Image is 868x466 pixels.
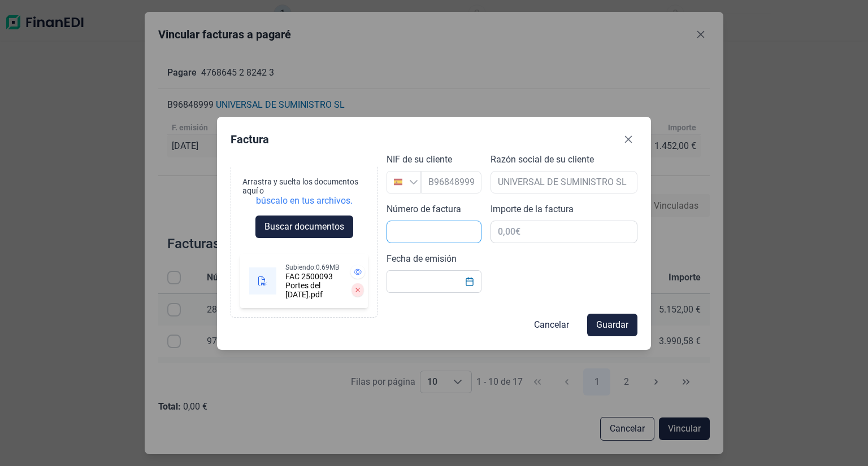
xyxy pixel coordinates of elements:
[387,203,461,216] label: Número de factura
[264,220,344,234] span: Buscar documentos
[459,271,480,292] button: Choose Date
[256,195,353,206] div: búscalo en tus archivos.
[491,221,637,243] input: 0,00€
[231,131,269,147] div: Factura
[596,318,628,332] span: Guardar
[619,130,637,148] button: Close
[285,272,339,299] div: FAC 2500093 Portes del [DATE].pdf
[255,216,353,238] button: Buscar documentos
[525,314,578,336] button: Cancelar
[534,318,569,332] span: Cancelar
[587,314,637,336] button: Guardar
[387,153,452,166] label: NIF de su cliente
[491,203,574,216] label: Importe de la factura
[491,153,594,166] label: Razón social de su cliente
[387,252,457,266] label: Fecha de emisión
[285,263,339,272] div: Subiendo: 0.69MB
[409,172,420,193] div: Busque un NIF
[242,195,366,206] div: búscalo en tus archivos.
[242,177,366,195] div: Arrastra y suelta los documentos aquí o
